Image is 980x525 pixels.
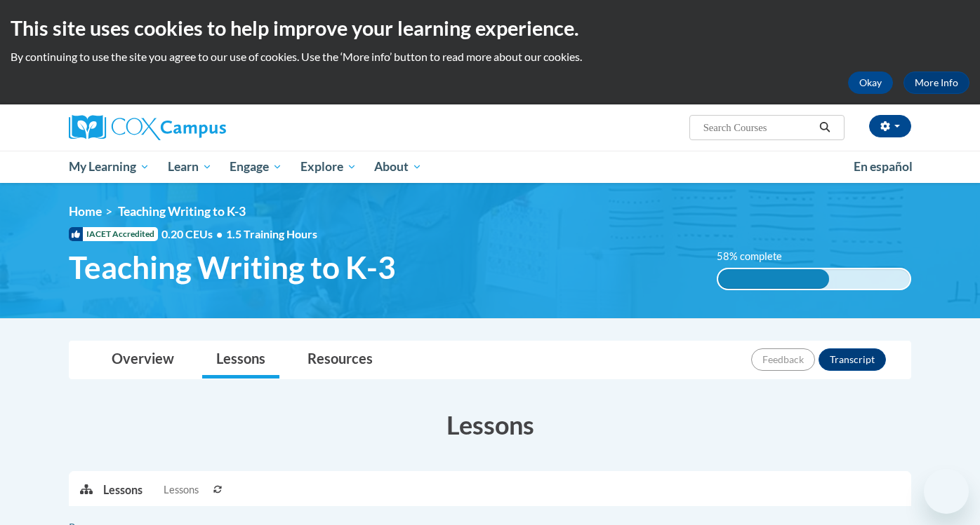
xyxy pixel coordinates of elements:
[161,226,226,242] span: 0.20 CEUs
[202,341,279,379] a: Lessons
[924,469,969,514] iframe: Button to launch messaging window
[230,158,282,175] span: Engage
[854,159,913,174] span: En español
[814,119,835,136] button: Search
[118,204,246,219] span: Teaching Writing to K-3
[702,119,814,136] input: Search Courses
[69,249,396,286] span: Teaching Writing to K-3
[103,482,143,498] p: Lessons
[848,71,893,94] button: Okay
[300,158,357,175] span: Explore
[69,115,226,140] img: Cox Campus
[226,227,317,240] span: 1.5 Training Hours
[869,115,911,137] button: Account Settings
[845,152,922,182] a: En español
[69,204,102,219] a: Home
[69,158,150,175] span: My Learning
[159,151,221,183] a: Learn
[718,269,830,289] div: 58% complete
[220,151,291,183] a: Engage
[717,249,797,264] label: 58% complete
[374,158,422,175] span: About
[216,227,223,240] span: •
[48,151,932,183] div: Main menu
[366,151,432,183] a: About
[751,348,815,371] button: Feedback
[293,341,387,379] a: Resources
[69,115,336,140] a: Cox Campus
[60,151,159,183] a: My Learning
[69,227,158,241] span: IACET Accredited
[11,49,969,64] p: By continuing to use the site you agree to our use of cookies. Use the ‘More info’ button to read...
[168,158,212,175] span: Learn
[69,407,911,442] h3: Lessons
[164,482,199,498] span: Lessons
[11,14,969,42] h2: This site uses cookies to help improve your learning experience.
[98,341,188,379] a: Overview
[291,151,366,183] a: Explore
[903,71,969,94] a: More Info
[819,348,886,371] button: Transcript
